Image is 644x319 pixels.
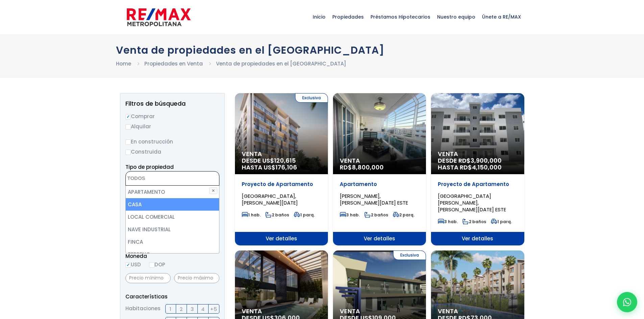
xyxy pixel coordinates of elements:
[126,236,219,248] li: FINCA
[127,7,191,27] img: remax-metropolitana-logo
[125,262,131,268] input: USD
[209,187,217,194] button: ✕
[294,212,315,218] span: 1 parq.
[126,171,191,186] textarea: Search
[242,181,321,188] p: Proyecto de Apartamento
[125,150,131,155] input: Construida
[276,163,297,171] span: 176,106
[125,163,174,170] span: Tipo de propiedad
[340,308,419,315] span: Venta
[242,212,261,218] span: 1 hab.
[242,192,298,206] span: [GEOGRAPHIC_DATA], [PERSON_NAME][DATE]
[210,305,217,313] span: +5
[125,124,131,130] input: Alquilar
[431,232,524,245] span: Ver detalles
[125,137,219,146] label: En construcción
[438,164,517,171] span: HASTA RD$
[242,164,321,171] span: HASTA US$
[126,223,219,236] li: NAVE INDUSTRIAL
[333,232,426,245] span: Ver detalles
[462,219,486,224] span: 2 baños
[438,192,506,213] span: [GEOGRAPHIC_DATA][PERSON_NAME], [PERSON_NAME][DATE] ESTE
[340,157,419,164] span: Venta
[125,273,171,283] input: Precio mínimo
[174,273,219,283] input: Precio máximo
[340,163,384,171] span: RD$
[126,248,219,261] li: TERRENO
[116,44,528,56] h1: Venta de propiedades en el [GEOGRAPHIC_DATA]
[116,60,131,67] a: Home
[471,156,502,165] span: 3,900,000
[274,156,296,165] span: 120,615
[340,192,408,206] span: [PERSON_NAME], [PERSON_NAME][DATE] ESTE
[125,292,219,301] p: Características
[242,157,321,171] span: DESDE US$
[472,163,502,171] span: 4,150,000
[125,252,219,260] span: Moneda
[438,181,517,188] p: Proyecto de Apartamento
[333,93,426,245] a: Venta RD$8,800,000 Apartamento [PERSON_NAME], [PERSON_NAME][DATE] ESTE 3 hab. 2 baños 2 parq. Ver...
[170,305,171,313] span: 1
[309,7,329,27] span: Inicio
[438,157,517,171] span: DESDE RD$
[434,7,479,27] span: Nuestro equipo
[216,59,346,68] li: Venta de propiedades en el [GEOGRAPHIC_DATA]
[180,305,183,313] span: 2
[340,212,360,218] span: 3 hab.
[340,181,419,188] p: Apartamento
[125,112,219,121] label: Comprar
[125,114,131,119] input: Comprar
[367,7,434,27] span: Préstamos Hipotecarios
[438,308,517,315] span: Venta
[265,212,289,218] span: 2 baños
[242,151,321,157] span: Venta
[191,305,194,313] span: 3
[125,100,219,107] h2: Filtros de búsqueda
[479,7,524,27] span: Únete a RE/MAX
[126,198,219,211] li: CASA
[438,151,517,157] span: Venta
[125,139,131,145] input: En construcción
[352,163,384,171] span: 8,800,000
[393,212,414,218] span: 2 parq.
[242,308,321,315] span: Venta
[125,148,219,156] label: Construida
[144,60,203,67] a: Propiedades en Venta
[393,250,426,260] span: Exclusiva
[364,212,388,218] span: 2 baños
[125,304,161,314] span: Habitaciones
[149,260,165,269] label: DOP
[125,122,219,131] label: Alquilar
[438,219,458,224] span: 3 hab.
[431,93,524,245] a: Venta DESDE RD$3,900,000 HASTA RD$4,150,000 Proyecto de Apartamento [GEOGRAPHIC_DATA][PERSON_NAME...
[126,186,219,198] li: APARTAMENTO
[235,232,328,245] span: Ver detalles
[126,211,219,223] li: LOCAL COMERCIAL
[235,93,328,245] a: Exclusiva Venta DESDE US$120,615 HASTA US$176,106 Proyecto de Apartamento [GEOGRAPHIC_DATA], [PER...
[125,260,141,269] label: USD
[201,305,205,313] span: 4
[295,93,328,103] span: Exclusiva
[149,262,154,268] input: DOP
[491,219,512,224] span: 1 parq.
[329,7,367,27] span: Propiedades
